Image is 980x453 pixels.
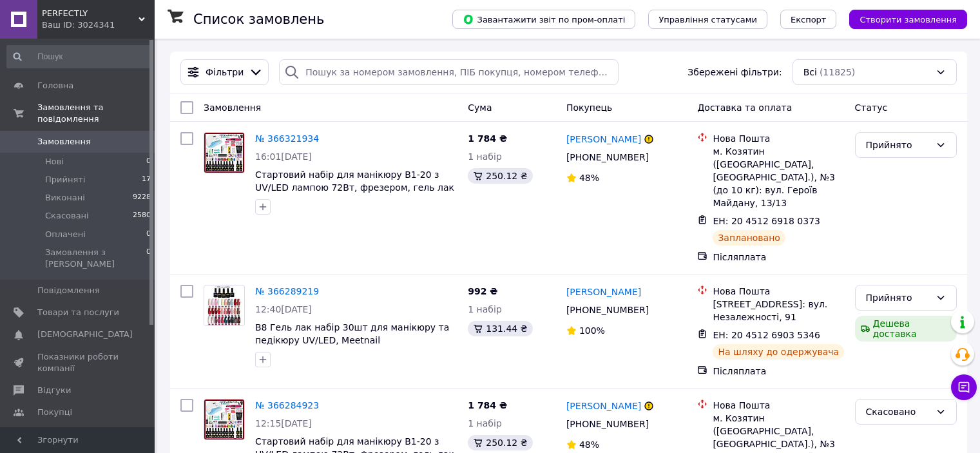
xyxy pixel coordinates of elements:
div: Нова Пошта [713,132,844,145]
span: PERFECTLY [42,8,139,19]
div: 131.44 ₴ [468,321,532,336]
span: ЕН: 20 4512 6903 5346 [713,330,820,340]
a: Стартовий набір для манікюру В1-20 з UV/LED лампою 72Вт, фрезером, гель лак 20шт, багато іншого [255,169,454,206]
span: 992 ₴ [468,286,497,296]
span: Cума [468,102,492,113]
span: Замовлення та повідомлення [37,102,155,125]
span: 1 784 ₴ [468,133,507,144]
a: № 366284923 [255,400,319,410]
a: [PERSON_NAME] [566,285,641,298]
div: Ваш ID: 3024341 [42,19,155,31]
span: Експорт [791,15,827,24]
span: Всі [803,66,817,79]
a: Фото товару [204,399,245,440]
span: Покупці [37,407,72,418]
a: Фото товару [204,285,245,326]
span: 1 набір [468,151,502,162]
span: 1 набір [468,418,502,429]
a: Створити замовлення [836,14,967,24]
div: На шляху до одержувача [713,344,844,360]
a: Фото товару [204,132,245,173]
div: Післяплата [713,365,844,378]
span: 0 [146,247,151,270]
span: 100% [579,325,605,336]
span: Управління статусами [658,15,757,24]
a: № 366289219 [255,286,319,296]
span: Оплачені [45,229,86,240]
span: Створити замовлення [860,15,957,24]
img: Фото товару [204,400,244,439]
span: Прийняті [45,174,85,186]
span: Виконані [45,192,85,204]
span: [PHONE_NUMBER] [566,152,649,162]
span: 16:01[DATE] [255,151,312,162]
button: Експорт [780,10,837,29]
a: В8 Гель лак набір 30шт для манікюру та педікюру UV/LED, Meetnail [255,322,449,345]
button: Чат з покупцем [951,374,977,400]
input: Пошук [6,45,152,68]
span: Збережені фільтри: [687,66,782,79]
span: 48% [579,439,599,450]
span: Товари та послуги [37,307,119,318]
span: [DEMOGRAPHIC_DATA] [37,329,133,340]
span: Завантажити звіт по пром-оплаті [463,14,625,25]
span: 1 набір [468,304,502,314]
div: м. Козятин ([GEOGRAPHIC_DATA], [GEOGRAPHIC_DATA].), №3 (до 10 кг): вул. Героїв Майдану, 13/13 [713,145,844,209]
span: 9228 [133,192,151,204]
span: Замовлення [37,136,91,148]
img: Фото товару [204,133,244,173]
div: Заплановано [713,230,785,246]
span: Замовлення [204,102,261,113]
div: 250.12 ₴ [468,435,532,450]
button: Створити замовлення [849,10,967,29]
img: Фото товару [207,285,240,325]
span: Відгуки [37,385,71,396]
span: Повідомлення [37,285,100,296]
button: Управління статусами [648,10,767,29]
div: Прийнято [866,291,930,305]
div: Дешева доставка [855,316,957,342]
span: Статус [855,102,888,113]
div: Скасовано [866,405,930,419]
a: № 366321934 [255,133,319,144]
div: Післяплата [713,251,844,264]
span: Нові [45,156,64,168]
span: Доставка та оплата [697,102,792,113]
button: Завантажити звіт по пром-оплаті [452,10,635,29]
span: [PHONE_NUMBER] [566,419,649,429]
span: Фільтри [206,66,244,79]
a: [PERSON_NAME] [566,400,641,412]
div: Нова Пошта [713,285,844,298]
span: 0 [146,156,151,168]
a: [PERSON_NAME] [566,133,641,146]
input: Пошук за номером замовлення, ПІБ покупця, номером телефону, Email, номером накладної [279,59,619,85]
span: 1 784 ₴ [468,400,507,410]
span: Покупець [566,102,612,113]
span: 12:15[DATE] [255,418,312,429]
span: 0 [146,229,151,240]
span: ЕН: 20 4512 6918 0373 [713,216,820,226]
span: 17 [142,174,151,186]
span: Замовлення з [PERSON_NAME] [45,247,146,270]
span: Скасовані [45,210,89,222]
span: [PHONE_NUMBER] [566,305,649,315]
div: 250.12 ₴ [468,168,532,184]
span: 12:40[DATE] [255,304,312,314]
h1: Список замовлень [193,12,324,27]
div: Нова Пошта [713,399,844,412]
span: 48% [579,173,599,183]
span: Показники роботи компанії [37,351,119,374]
span: 2580 [133,210,151,222]
span: Головна [37,80,73,92]
div: Прийнято [866,138,930,152]
div: [STREET_ADDRESS]: вул. Незалежності, 91 [713,298,844,323]
span: (11825) [820,67,855,77]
